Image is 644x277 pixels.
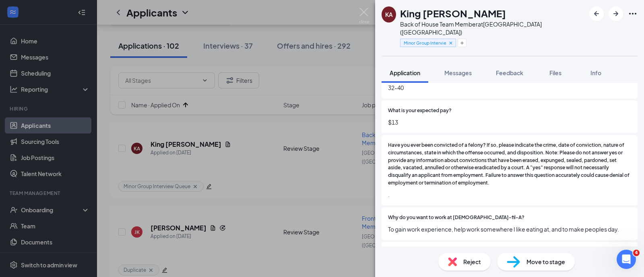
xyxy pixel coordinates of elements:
[388,142,631,187] span: Have you ever been convicted of a felony? If so, please indicate the crime, date of conviction, n...
[388,107,452,115] span: What is your expected pay?
[633,250,640,256] span: 4
[390,69,420,76] span: Application
[463,257,481,266] span: Reject
[385,10,393,18] div: KA
[444,69,472,76] span: Messages
[404,39,446,46] span: Minor Group Interview Queue
[460,41,464,45] svg: Plus
[388,214,524,222] span: Why do you want to work at [DEMOGRAPHIC_DATA]-fil-A?
[589,6,604,21] button: ArrowLeftNew
[388,225,631,234] span: To gain work experience, help work somewhere I like eating at, and to make peoples day.
[448,40,454,46] svg: Cross
[400,20,585,36] div: Back of House Team Member at [GEOGRAPHIC_DATA] ([GEOGRAPHIC_DATA])
[388,190,631,199] span: .
[611,9,621,18] svg: ArrowRight
[388,83,631,92] span: 32-40
[458,39,466,47] button: Plus
[628,9,638,18] svg: Ellipses
[617,250,636,269] iframe: Intercom live chat
[526,257,565,266] span: Move to stage
[592,9,601,18] svg: ArrowLeftNew
[590,69,601,76] span: Info
[609,6,623,21] button: ArrowRight
[549,69,561,76] span: Files
[400,6,506,20] h1: King [PERSON_NAME]
[496,69,523,76] span: Feedback
[388,118,631,127] span: $13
